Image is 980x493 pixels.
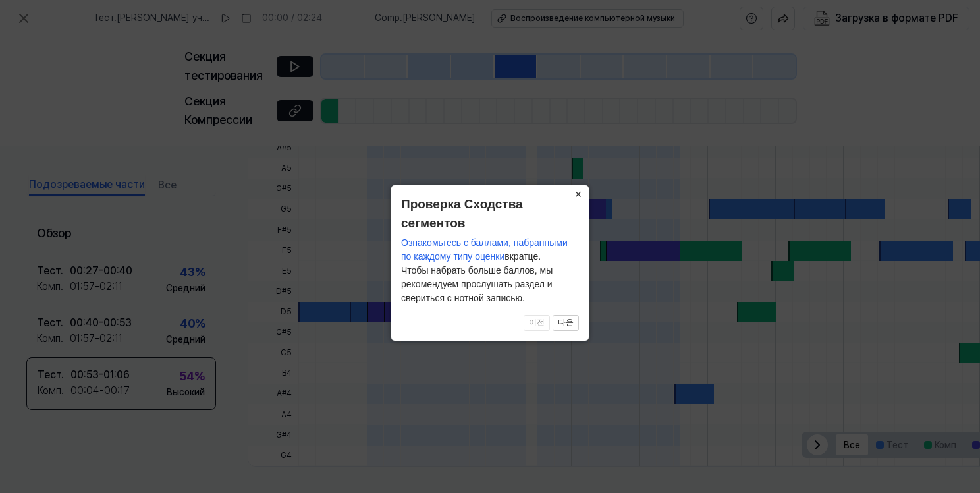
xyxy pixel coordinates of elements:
ya-tr-span: × [575,188,582,201]
button: 이전 [524,315,550,331]
ya-tr-span: 이전 [529,318,545,327]
button: Закрыть [568,185,589,204]
ya-tr-span: 다음 [558,318,574,327]
ya-tr-span: Ознакомьтесь с баллами, набранными по каждому типу оценки [401,237,568,262]
button: 다음 [553,315,579,331]
ya-tr-span: Чтобы набрать больше баллов, мы рекомендуем прослушать раздел и свериться с нотной записью. [401,265,553,303]
ya-tr-span: вкратце. [504,251,541,262]
ya-tr-span: Проверка Сходства сегментов [401,197,523,230]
